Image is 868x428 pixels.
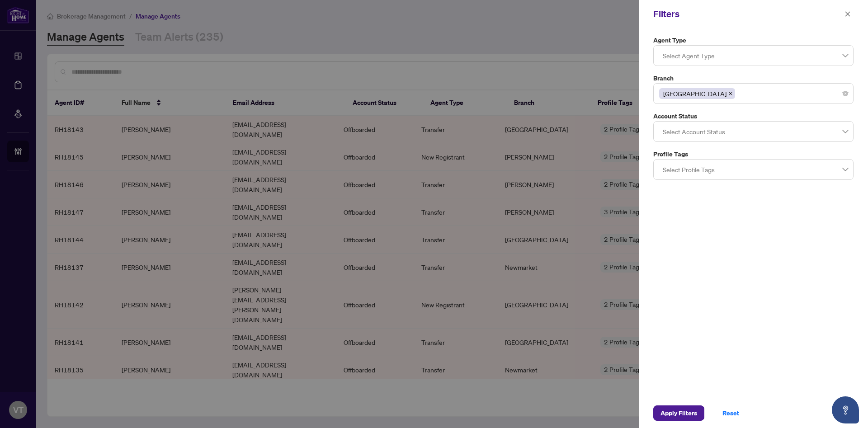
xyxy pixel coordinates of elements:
label: Account Status [653,111,854,121]
span: close [728,91,733,96]
label: Profile Tags [653,149,854,159]
button: Apply Filters [653,405,704,421]
span: Mississauga [659,88,735,99]
div: Filters [653,7,842,21]
span: close-circle [843,91,848,96]
label: Agent Type [653,35,854,45]
label: Branch [653,73,854,83]
button: Reset [715,405,746,421]
span: Apply Filters [660,406,697,420]
button: Open asap [832,396,859,423]
span: [GEOGRAPHIC_DATA] [663,89,726,99]
span: close [844,11,851,17]
span: Reset [722,406,739,420]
